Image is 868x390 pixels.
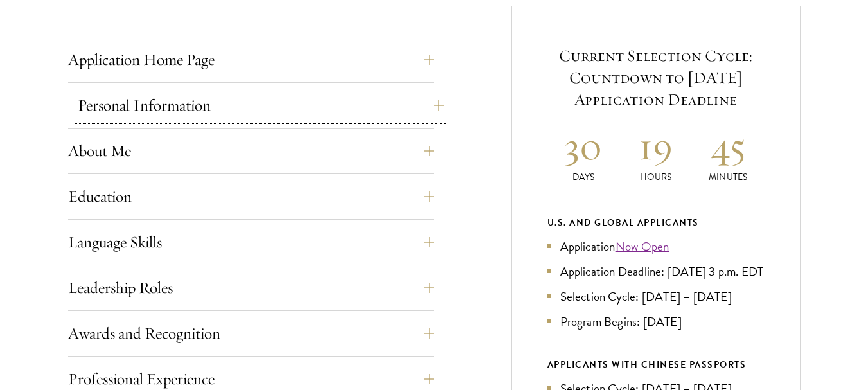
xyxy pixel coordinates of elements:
[68,227,434,258] button: Language Skills
[68,44,434,75] button: Application Home Page
[547,237,765,256] li: Application
[68,136,434,166] button: About Me
[547,312,765,331] li: Program Begins: [DATE]
[547,122,620,170] h2: 30
[547,287,765,306] li: Selection Cycle: [DATE] – [DATE]
[68,181,434,212] button: Education
[547,215,765,231] div: U.S. and Global Applicants
[547,170,620,184] p: Days
[692,170,765,184] p: Minutes
[547,357,765,373] div: APPLICANTS WITH CHINESE PASSPORTS
[68,272,434,303] button: Leadership Roles
[619,122,692,170] h2: 19
[78,90,444,121] button: Personal Information
[619,170,692,184] p: Hours
[692,122,765,170] h2: 45
[616,237,669,256] a: Now Open
[547,262,765,281] li: Application Deadline: [DATE] 3 p.m. EDT
[68,318,434,349] button: Awards and Recognition
[547,45,765,111] h5: Current Selection Cycle: Countdown to [DATE] Application Deadline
